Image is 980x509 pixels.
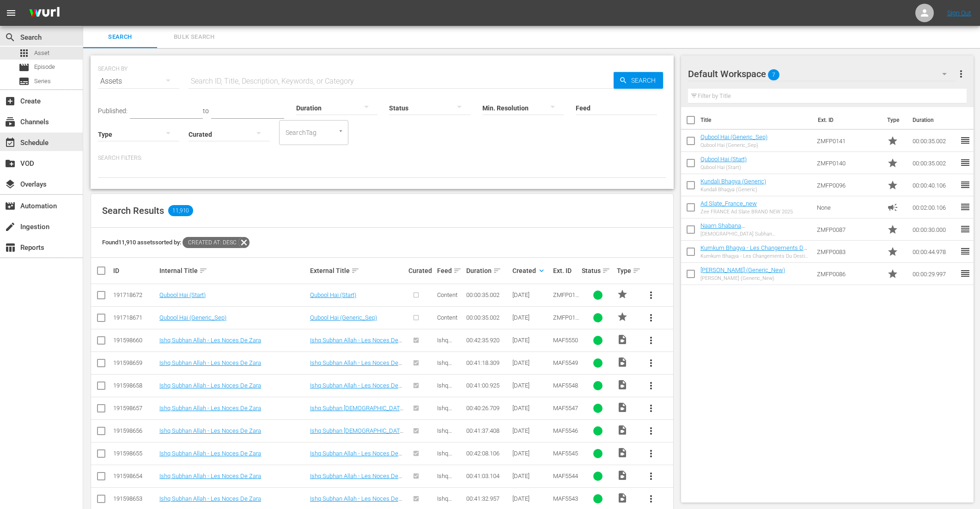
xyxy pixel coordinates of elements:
span: Series [18,76,30,87]
span: PROMO [617,311,628,322]
button: more_vert [956,63,967,85]
span: more_vert [645,312,657,323]
span: reorder [960,135,971,146]
span: 11,910 [168,205,193,216]
div: 191598657 [113,405,157,412]
span: MAF5545 [553,450,578,457]
span: Ishq Subhan Allah - Les Noces De Zara [437,405,463,446]
div: 00:42:08.106 [466,450,510,457]
span: Video [617,379,628,390]
div: 191598653 [113,495,157,502]
a: Ishq Subhan Allah - Les Noces De Zara [159,473,261,479]
a: Qubool Hai (Generic_Sep) [310,314,377,321]
span: Ad [887,202,898,213]
span: ZMFP0141 [553,314,579,328]
span: Ishq Subhan Allah - Les Noces De Zara [437,382,463,424]
td: None [813,196,883,218]
td: 00:00:35.002 [909,152,960,174]
button: more_vert [640,375,662,397]
button: more_vert [640,352,662,374]
div: ID [113,267,157,274]
div: [DATE] [512,314,550,321]
span: reorder [960,268,971,279]
td: 00:00:44.978 [909,241,960,263]
div: Assets [98,68,179,94]
div: 00:00:35.002 [466,291,510,298]
span: Episode [34,62,55,72]
div: 00:41:18.309 [466,359,510,366]
button: more_vert [640,442,662,465]
a: Qubool Hai (Generic_Sep) [700,133,767,140]
div: Feed [437,265,463,276]
div: 191598655 [113,450,157,457]
span: Video [617,402,628,413]
a: Ishq Subhan Allah - Les Noces De Zara [159,495,261,502]
span: more_vert [645,380,657,391]
th: Title [700,107,812,133]
button: more_vert [640,284,662,306]
td: ZMFP0096 [813,174,883,196]
td: 00:02:00.106 [909,196,960,218]
div: 191718672 [113,291,157,298]
a: Naam Shabana (Generic_New_Packaging) [700,222,769,236]
div: 191598654 [113,473,157,479]
span: 7 [768,65,779,85]
span: sort [493,267,501,275]
th: Type [882,107,907,133]
a: Ishq Subhan Allah - Les Noces De Zara S3 E63 [310,495,402,509]
td: ZMFP0083 [813,241,883,263]
span: Promo [887,224,898,235]
span: PROMO [617,289,628,300]
img: ans4CAIJ8jUAAAAAAAAAAAAAAAAAAAAAAAAgQb4GAAAAAAAAAAAAAAAAAAAAAAAAJMjXAAAAAAAAAAAAAAAAAAAAAAAAgAT5G... [22,2,67,24]
span: reorder [960,201,971,212]
div: 191718671 [113,314,157,321]
span: sort [351,267,359,275]
span: Schedule [5,137,16,148]
span: reorder [960,179,971,190]
a: Ishq Subhan Allah - Les Noces De Zara S3 E69 [310,359,402,373]
a: Ishq Subhan Allah - Les Noces De Zara [159,405,261,412]
span: Asset [18,48,30,59]
div: Duration [466,265,510,276]
div: Qubool Hai (Generic_Sep) [700,142,767,148]
a: Ishq Subhan Allah - Les Noces De Zara [159,427,261,434]
div: Type [617,265,637,276]
span: Video [617,334,628,345]
span: Promo [887,246,898,257]
span: Search Results [102,205,164,216]
button: Open [336,127,345,135]
div: 191598656 [113,427,157,434]
span: Series [34,77,51,86]
a: Qubool Hai (Start) [310,291,356,298]
span: Overlays [5,179,16,190]
span: Ingestion [5,221,16,232]
th: Duration [907,107,962,133]
span: Promo [887,135,898,146]
span: more_vert [645,448,657,459]
div: [DATE] [512,495,550,502]
a: Qubool Hai (Generic_Sep) [159,314,226,321]
span: Create [5,96,16,107]
p: Search Filters: [98,154,666,162]
div: 00:42:35.920 [466,337,510,344]
span: MAF5550 [553,337,578,344]
td: ZMFP0087 [813,218,883,241]
span: sort [602,267,610,275]
span: Video [617,357,628,368]
span: Promo [887,158,898,169]
a: Ishq Subhan Allah - Les Noces De Zara S3 E65 [310,450,402,464]
span: more_vert [645,425,657,436]
td: 00:00:29.997 [909,263,960,285]
span: sort [453,267,462,275]
div: [DATE] [512,450,550,457]
span: menu [6,7,17,18]
div: Ext. ID [553,267,579,274]
th: Ext. ID [812,107,882,133]
div: [DATE] [512,427,550,434]
td: 00:00:40.106 [909,174,960,196]
td: ZMFP0141 [813,130,883,152]
button: more_vert [640,420,662,442]
div: [DATE] [512,337,550,344]
div: 191598660 [113,337,157,344]
span: MAF5549 [553,359,578,366]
